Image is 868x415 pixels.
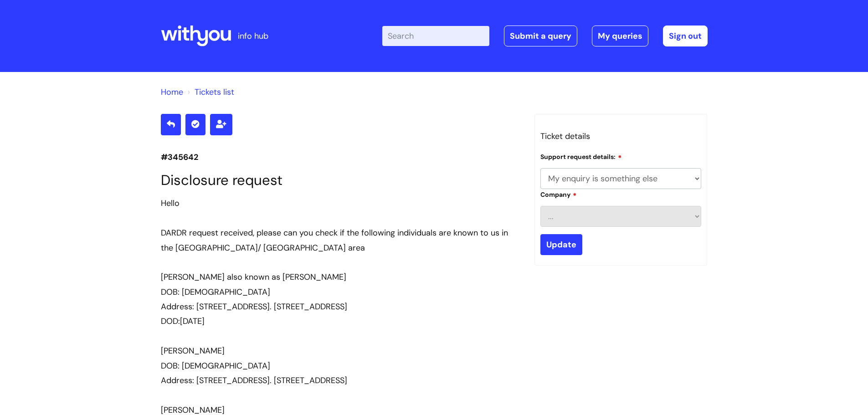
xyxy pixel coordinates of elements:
[161,270,521,284] div: [PERSON_NAME] also known as [PERSON_NAME]
[161,375,347,386] span: Address: [STREET_ADDRESS]. [STREET_ADDRESS]
[540,234,582,255] input: Update
[161,345,225,356] span: [PERSON_NAME]
[382,26,708,46] div: | -
[185,85,234,99] li: Tickets list
[161,227,508,253] span: lease can you check if the following individuals are known to us in the [GEOGRAPHIC_DATA]/ [GEOGR...
[161,285,521,299] div: DOB: [DEMOGRAPHIC_DATA]
[161,172,521,189] h1: Disclosure request
[195,87,234,97] a: Tickets list
[540,190,577,199] label: Company
[161,196,521,210] div: Hello
[504,26,577,46] a: Submit a query
[540,129,702,143] h3: Ticket details
[161,225,521,255] div: DARDR request received, p
[161,360,270,371] font: DOB: [DEMOGRAPHIC_DATA]
[540,152,622,161] label: Support request details:
[161,87,183,97] a: Home
[180,316,205,327] span: [DATE]
[238,29,268,43] p: info hub
[161,314,521,328] div: DOD:
[592,26,648,46] a: My queries
[161,150,521,164] p: #345642
[161,299,521,314] div: Address: [STREET_ADDRESS]. [STREET_ADDRESS]
[382,26,489,46] input: Search
[161,85,183,99] li: Solution home
[663,26,708,46] a: Sign out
